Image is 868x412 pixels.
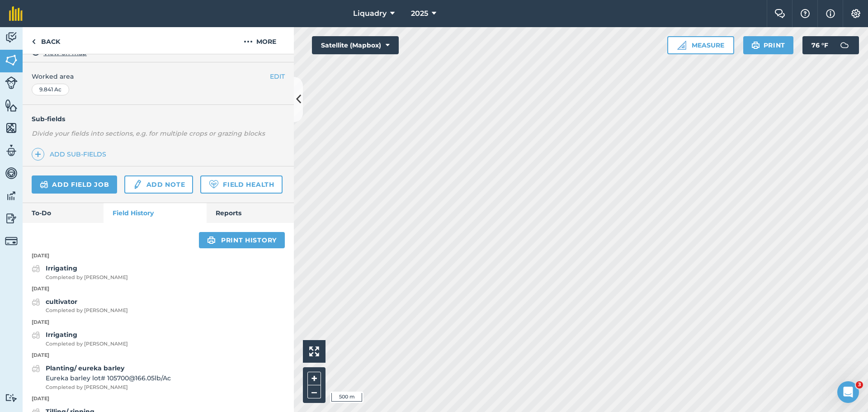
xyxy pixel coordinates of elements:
img: fieldmargin Logo [9,6,23,21]
p: [DATE] [23,351,294,360]
span: 76 ° F [811,36,828,54]
a: IrrigatingCompleted by [PERSON_NAME] [32,330,128,348]
button: 76 °F [802,36,859,54]
a: Reports [207,203,294,223]
img: svg+xml;base64,PD94bWwgdmVyc2lvbj0iMS4wIiBlbmNvZGluZz0idXRmLTgiPz4KPCEtLSBHZW5lcmF0b3I6IEFkb2JlIE... [32,297,40,308]
span: Liquadry [353,8,387,19]
p: [DATE] [23,318,294,327]
img: A cog icon [850,9,861,18]
img: Ruler icon [677,41,686,50]
span: Worked area [32,71,285,81]
a: IrrigatingCompleted by [PERSON_NAME] [32,263,128,281]
strong: cultivator [46,298,77,306]
a: Back [23,27,69,54]
button: Measure [667,36,734,54]
a: Print history [199,232,285,248]
button: Satellite (Mapbox) [312,36,399,54]
img: svg+xml;base64,PD94bWwgdmVyc2lvbj0iMS4wIiBlbmNvZGluZz0idXRmLTgiPz4KPCEtLSBHZW5lcmF0b3I6IEFkb2JlIE... [5,212,18,225]
img: svg+xml;base64,PHN2ZyB4bWxucz0iaHR0cDovL3d3dy53My5vcmcvMjAwMC9zdmciIHdpZHRoPSIxNyIgaGVpZ2h0PSIxNy... [826,8,835,19]
img: svg+xml;base64,PD94bWwgdmVyc2lvbj0iMS4wIiBlbmNvZGluZz0idXRmLTgiPz4KPCEtLSBHZW5lcmF0b3I6IEFkb2JlIE... [5,76,18,89]
p: [DATE] [23,395,294,403]
a: To-Do [23,203,104,223]
span: 3 [856,381,863,388]
img: svg+xml;base64,PD94bWwgdmVyc2lvbj0iMS4wIiBlbmNvZGluZz0idXRmLTgiPz4KPCEtLSBHZW5lcmF0b3I6IEFkb2JlIE... [5,144,18,157]
img: svg+xml;base64,PD94bWwgdmVyc2lvbj0iMS4wIiBlbmNvZGluZz0idXRmLTgiPz4KPCEtLSBHZW5lcmF0b3I6IEFkb2JlIE... [32,263,40,274]
img: svg+xml;base64,PHN2ZyB4bWxucz0iaHR0cDovL3d3dy53My5vcmcvMjAwMC9zdmciIHdpZHRoPSIxNCIgaGVpZ2h0PSIyNC... [35,149,41,160]
h4: Sub-fields [23,114,294,124]
img: svg+xml;base64,PD94bWwgdmVyc2lvbj0iMS4wIiBlbmNvZGluZz0idXRmLTgiPz4KPCEtLSBHZW5lcmF0b3I6IEFkb2JlIE... [835,36,854,54]
img: svg+xml;base64,PD94bWwgdmVyc2lvbj0iMS4wIiBlbmNvZGluZz0idXRmLTgiPz4KPCEtLSBHZW5lcmF0b3I6IEFkb2JlIE... [5,393,18,402]
span: Eureka barley lot# 105700 @ 166.05 lb / Ac [46,373,171,383]
img: svg+xml;base64,PD94bWwgdmVyc2lvbj0iMS4wIiBlbmNvZGluZz0idXRmLTgiPz4KPCEtLSBHZW5lcmF0b3I6IEFkb2JlIE... [132,179,142,190]
img: svg+xml;base64,PD94bWwgdmVyc2lvbj0iMS4wIiBlbmNvZGluZz0idXRmLTgiPz4KPCEtLSBHZW5lcmF0b3I6IEFkb2JlIE... [5,189,18,203]
strong: Irrigating [46,331,77,339]
img: svg+xml;base64,PD94bWwgdmVyc2lvbj0iMS4wIiBlbmNvZGluZz0idXRmLTgiPz4KPCEtLSBHZW5lcmF0b3I6IEFkb2JlIE... [5,31,18,44]
span: 2025 [411,8,428,19]
span: Completed by [PERSON_NAME] [46,307,128,315]
img: Two speech bubbles overlapping with the left bubble in the forefront [774,9,785,18]
a: Field History [104,203,206,223]
button: – [307,385,321,398]
strong: Irrigating [46,264,77,272]
a: cultivatorCompleted by [PERSON_NAME] [32,297,128,315]
p: [DATE] [23,285,294,293]
img: svg+xml;base64,PD94bWwgdmVyc2lvbj0iMS4wIiBlbmNvZGluZz0idXRmLTgiPz4KPCEtLSBHZW5lcmF0b3I6IEFkb2JlIE... [5,166,18,180]
strong: Planting/ eureka barley [46,364,124,372]
button: EDIT [270,71,285,81]
img: svg+xml;base64,PHN2ZyB4bWxucz0iaHR0cDovL3d3dy53My5vcmcvMjAwMC9zdmciIHdpZHRoPSI5IiBoZWlnaHQ9IjI0Ii... [32,36,36,47]
a: Field Health [200,175,282,194]
img: svg+xml;base64,PD94bWwgdmVyc2lvbj0iMS4wIiBlbmNvZGluZz0idXRmLTgiPz4KPCEtLSBHZW5lcmF0b3I6IEFkb2JlIE... [32,363,40,374]
a: Add field job [32,175,117,194]
span: Completed by [PERSON_NAME] [46,384,171,392]
span: Completed by [PERSON_NAME] [46,274,128,282]
img: svg+xml;base64,PD94bWwgdmVyc2lvbj0iMS4wIiBlbmNvZGluZz0idXRmLTgiPz4KPCEtLSBHZW5lcmF0b3I6IEFkb2JlIE... [5,235,18,247]
a: Add sub-fields [32,148,110,161]
em: Divide your fields into sections, e.g. for multiple crops or grazing blocks [32,129,265,137]
img: svg+xml;base64,PHN2ZyB4bWxucz0iaHR0cDovL3d3dy53My5vcmcvMjAwMC9zdmciIHdpZHRoPSI1NiIgaGVpZ2h0PSI2MC... [5,53,18,67]
button: Print [743,36,794,54]
img: svg+xml;base64,PD94bWwgdmVyc2lvbj0iMS4wIiBlbmNvZGluZz0idXRmLTgiPz4KPCEtLSBHZW5lcmF0b3I6IEFkb2JlIE... [40,179,48,190]
img: A question mark icon [800,9,811,18]
p: [DATE] [23,252,294,260]
img: svg+xml;base64,PHN2ZyB4bWxucz0iaHR0cDovL3d3dy53My5vcmcvMjAwMC9zdmciIHdpZHRoPSIxOSIgaGVpZ2h0PSIyNC... [751,40,760,51]
img: svg+xml;base64,PHN2ZyB4bWxucz0iaHR0cDovL3d3dy53My5vcmcvMjAwMC9zdmciIHdpZHRoPSI1NiIgaGVpZ2h0PSI2MC... [5,99,18,112]
a: Planting/ eureka barleyEureka barley lot# 105700@166.05lb/AcCompleted by [PERSON_NAME] [32,363,171,391]
img: Four arrows, one pointing top left, one top right, one bottom right and the last bottom left [309,346,319,356]
img: svg+xml;base64,PHN2ZyB4bWxucz0iaHR0cDovL3d3dy53My5vcmcvMjAwMC9zdmciIHdpZHRoPSIxOSIgaGVpZ2h0PSIyNC... [207,235,216,246]
iframe: Intercom live chat [837,381,859,403]
span: Completed by [PERSON_NAME] [46,340,128,348]
button: + [307,372,321,385]
div: 9.841 Ac [32,84,69,95]
button: More [226,27,294,54]
img: svg+xml;base64,PD94bWwgdmVyc2lvbj0iMS4wIiBlbmNvZGluZz0idXRmLTgiPz4KPCEtLSBHZW5lcmF0b3I6IEFkb2JlIE... [32,330,40,341]
a: Add note [124,175,193,194]
img: svg+xml;base64,PHN2ZyB4bWxucz0iaHR0cDovL3d3dy53My5vcmcvMjAwMC9zdmciIHdpZHRoPSIyMCIgaGVpZ2h0PSIyNC... [244,36,253,47]
img: svg+xml;base64,PHN2ZyB4bWxucz0iaHR0cDovL3d3dy53My5vcmcvMjAwMC9zdmciIHdpZHRoPSI1NiIgaGVpZ2h0PSI2MC... [5,121,18,135]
